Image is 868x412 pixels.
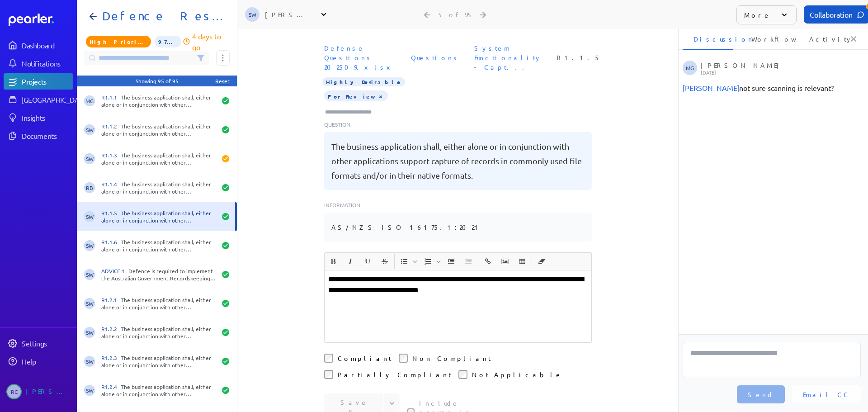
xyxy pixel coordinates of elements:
div: Showing 95 of 95 [136,77,179,85]
div: [PERSON_NAME] [25,384,71,399]
li: Discussion [683,28,733,50]
span: ADVICE 1 [101,267,128,275]
button: Insert Unordered List [396,254,412,269]
div: The business application shall, either alone or in conjunction with other applications enable the... [101,325,216,340]
span: Steve Whittington [84,124,95,135]
p: [DATE] [701,70,858,75]
input: Type here to add tags [324,108,380,117]
a: Dashboard [4,37,73,53]
span: R1.2.4 [101,383,121,390]
span: For Review [324,90,388,101]
li: Workflow [741,28,791,50]
button: Send [737,385,785,403]
a: Settings [4,335,73,351]
div: The business application shall, either alone or in conjunction with other applications support th... [101,383,216,398]
a: Help [4,353,73,369]
span: 97% of Questions Completed [155,36,181,47]
span: Email CC [803,390,850,399]
span: R1.1.5 [101,209,121,217]
div: Settings [22,339,72,348]
p: Information [324,201,592,209]
button: Bold [325,254,341,269]
button: Email CC [792,385,861,403]
a: Documents [4,128,73,144]
a: Insights [4,109,73,126]
div: The business application shall, either alone or in conjunction with other applications where the ... [101,152,216,166]
p: More [744,10,771,19]
button: Italic [343,254,358,269]
pre: The business application shall, either alone or in conjunction with other applications support ca... [331,139,585,183]
span: Steve Whittington [84,356,95,367]
span: R1.1.3 [101,152,121,159]
div: [PERSON_NAME] [701,61,858,75]
span: Underline [359,254,376,269]
span: R1.1.2 [101,123,121,130]
pre: AS/NZS ISO 16175.1:2021 [331,220,482,234]
button: Increase Indent [443,254,459,269]
h1: Defence Response 202509 [99,9,222,24]
label: Partially Compliant [338,370,451,379]
div: The business application shall, either alone or in conjunction with other applications be able to... [101,354,216,369]
span: R1.1.1 [101,94,121,101]
span: Reference Number: R1.1.5 [553,49,604,66]
span: Steve Whittington [84,240,95,251]
span: R1.2.3 [101,354,121,361]
span: Document: Defense Questions 202509.xlsx [321,40,400,76]
div: Documents [22,131,72,140]
div: Dashboard [22,41,72,50]
span: Steve Whittington [84,298,95,309]
span: Sheet: Questions [407,49,463,66]
span: Insert Unordered List [396,254,419,269]
span: Bold [325,254,341,269]
span: R1.2.2 [101,325,121,332]
label: Not Applicable [472,370,562,379]
button: Insert table [514,254,530,269]
span: Steve Whittington [84,385,95,396]
div: [GEOGRAPHIC_DATA] [22,95,89,104]
a: Notifications [4,55,73,71]
span: Steve Whittington [245,7,259,22]
span: R1.1.4 [101,180,121,188]
span: Robert Craig [6,384,22,399]
a: RC[PERSON_NAME] [4,380,73,403]
span: Insert Ordered List [420,254,442,269]
span: Steve Whittington [84,153,95,164]
div: not sure scanning is relevant? [683,82,861,93]
span: Importance Highly Desirable [322,77,405,86]
span: Section: System Functionality - Capture and classification Obligation - Records creation, capture... [471,40,546,76]
div: Reset [215,77,230,85]
span: Strike through [377,254,393,269]
span: Steve Whittington [84,211,95,222]
span: Insert Image [497,254,513,269]
div: Help [22,357,72,366]
a: Dashboard [9,14,73,26]
div: The business application shall, either alone or in conjunction with other applications support ca... [101,209,216,224]
a: Projects [4,73,73,90]
span: Steve Whittington [84,269,95,280]
button: Strike through [377,254,392,269]
button: Clear Formatting [534,254,549,269]
span: Send [748,390,774,399]
div: The business application shall, either alone or in conjunction with other applications enable the... [101,180,216,195]
span: Decrease Indent [460,254,476,269]
span: R1.2.1 [101,296,121,303]
span: Priority [86,36,151,47]
button: Insert link [480,254,495,269]
div: Projects [22,77,72,86]
div: The business application shall, either alone or in conjunction with other applications enable the... [101,296,216,311]
div: [PERSON_NAME] [265,10,310,19]
p: 4 days to go [192,31,230,52]
button: Tag at index 0 with value ForReview focussed. Press backspace to remove [377,91,384,100]
span: Clear Formatting [533,254,550,269]
div: 5 of 95 [438,10,473,19]
span: Steve Whittington [84,327,95,338]
span: Steve Whittington [683,83,739,92]
div: Insights [22,113,72,122]
p: Question [324,120,592,128]
div: The business application shall, either alone or in conjunction with other applications, allow int... [101,238,216,253]
a: [GEOGRAPHIC_DATA] [4,91,73,108]
span: Ryan Baird [84,182,95,193]
span: Michael Grimwade [683,61,697,75]
span: Insert table [514,254,530,269]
